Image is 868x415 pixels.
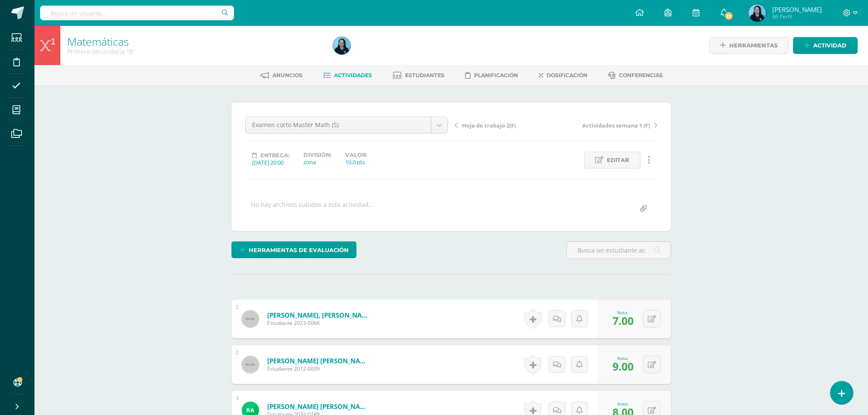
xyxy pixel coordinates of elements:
[405,72,444,78] span: Estudiantes
[539,69,587,82] a: Dosificación
[272,72,303,78] span: Anuncios
[323,69,372,82] a: Actividades
[67,34,129,49] a: Matemáticas
[393,69,444,82] a: Estudiantes
[260,152,290,159] span: Entrega:
[267,311,371,319] a: [PERSON_NAME], [PERSON_NAME]
[242,310,259,328] img: 45x45
[267,319,371,327] span: Estudiante 2023-0066
[612,401,634,407] div: Nota:
[345,152,367,158] label: Valor:
[249,242,349,258] span: Herramientas de evaluación
[567,242,671,259] input: Busca un estudiante aquí...
[251,200,374,217] div: No hay archivos subidos a esta actividad...
[793,37,858,54] a: Actividad
[612,359,634,374] span: 9.00
[67,47,323,56] div: Primero Secundaria 'B'
[772,13,822,20] span: Mi Perfil
[462,122,516,129] span: Hoja de trabajo 2(F)
[546,72,587,78] span: Dosificación
[729,37,777,53] span: Herramientas
[267,356,371,365] a: [PERSON_NAME] [PERSON_NAME]
[261,69,303,82] a: Anuncios
[709,37,789,54] a: Herramientas
[334,72,372,78] span: Actividades
[772,5,822,14] span: [PERSON_NAME]
[231,241,356,258] a: Herramientas de evaluación
[252,159,290,166] div: [DATE] 20:00
[607,152,629,168] span: Editar
[333,37,350,54] img: a2a9ac15e33fe7ff9ae3107d78964480.png
[582,122,650,129] span: Actividades semana 1 (F)
[345,158,367,166] div: 10.0 pts
[474,72,518,78] span: Planificación
[252,117,425,133] span: Examen corto Master Math (S)
[612,355,634,361] div: Nota:
[246,117,447,133] a: Examen corto Master Math (S)
[242,356,259,373] img: 45x45
[67,35,323,47] h1: Matemáticas
[303,158,331,166] div: zona
[612,313,634,328] span: 7.00
[724,11,734,21] span: 19
[267,365,371,372] span: Estudiante 2012-0099
[303,152,331,158] label: División:
[455,121,556,129] a: Hoja de trabajo 2(F)
[267,402,371,411] a: [PERSON_NAME] [PERSON_NAME]
[749,4,766,22] img: a2a9ac15e33fe7ff9ae3107d78964480.png
[556,121,657,129] a: Actividades semana 1 (F)
[619,72,663,78] span: Conferencias
[612,309,634,315] div: Nota:
[465,69,518,82] a: Planificación
[608,69,663,82] a: Conferencias
[813,37,846,53] span: Actividad
[40,6,234,20] input: Busca un usuario...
